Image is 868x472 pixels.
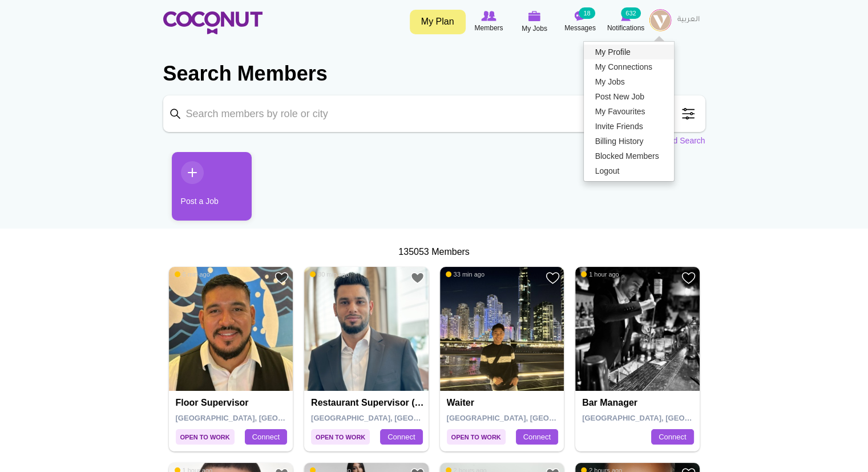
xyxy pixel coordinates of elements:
[607,22,644,34] span: Notifications
[163,246,705,259] div: 135053 Members
[310,270,349,278] span: 30 min ago
[163,60,705,87] h2: Search Members
[584,74,674,89] a: My Jobs
[579,7,595,19] small: 18
[311,398,425,408] h4: Restaurant supervisor ([GEOGRAPHIC_DATA])
[311,429,370,445] span: Open to Work
[512,9,558,35] a: My Jobs My Jobs
[584,149,674,163] a: Blocked Members
[176,414,338,422] span: [GEOGRAPHIC_DATA], [GEOGRAPHIC_DATA]
[516,429,558,445] a: Connect
[584,119,674,134] a: Invite Friends
[175,270,210,278] span: 6 min ago
[447,429,506,445] span: Open to Work
[176,429,235,445] span: Open to Work
[522,23,547,34] span: My Jobs
[410,271,425,285] a: Add to Favourites
[651,429,693,445] a: Connect
[546,271,560,285] a: Add to Favourites
[603,9,649,35] a: Notifications Notifications 632
[380,429,422,445] a: Connect
[584,89,674,104] a: Post New Job
[672,9,705,31] a: العربية
[466,9,512,35] a: Browse Members Members
[172,152,252,221] a: Post a Job
[584,45,674,59] a: My Profile
[474,22,503,34] span: Members
[446,270,485,278] span: 33 min ago
[176,398,289,408] h4: Floor Supervisor
[447,398,560,408] h4: Waiter
[274,271,289,285] a: Add to Favourites
[681,271,696,285] a: Add to Favourites
[163,95,705,132] input: Search members by role or city
[558,9,603,35] a: Messages Messages 18
[582,414,745,422] span: [GEOGRAPHIC_DATA], [GEOGRAPHIC_DATA]
[245,429,287,445] a: Connect
[621,7,640,19] small: 632
[581,270,619,278] span: 1 hour ago
[528,11,541,21] img: My Jobs
[481,11,496,21] img: Browse Members
[410,10,466,34] a: My Plan
[311,414,474,422] span: [GEOGRAPHIC_DATA], [GEOGRAPHIC_DATA]
[584,163,674,178] a: Logout
[584,134,674,149] a: Billing History
[582,398,696,408] h4: Bar Manager
[575,11,586,21] img: Messages
[584,104,674,119] a: My Favourites
[163,152,243,229] li: 1 / 1
[447,414,609,422] span: [GEOGRAPHIC_DATA], [GEOGRAPHIC_DATA]
[621,11,631,21] img: Notifications
[584,59,674,74] a: My Connections
[163,11,263,34] img: Home
[564,22,596,34] span: Messages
